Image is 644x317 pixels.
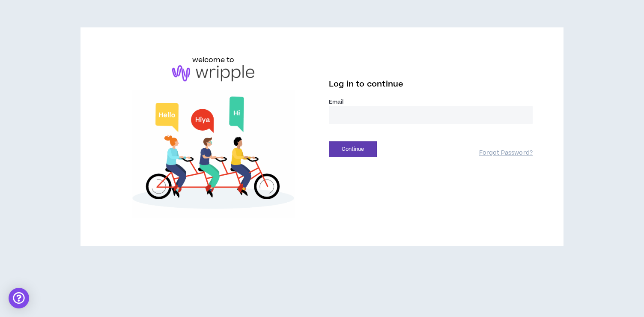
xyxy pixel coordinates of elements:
[329,141,377,157] button: Continue
[192,55,235,65] h6: welcome to
[479,149,533,157] a: Forgot Password?
[111,90,315,219] img: Welcome to Wripple
[9,288,29,308] div: Open Intercom Messenger
[329,98,533,106] label: Email
[172,65,254,81] img: logo-brand.png
[329,79,403,90] span: Log in to continue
